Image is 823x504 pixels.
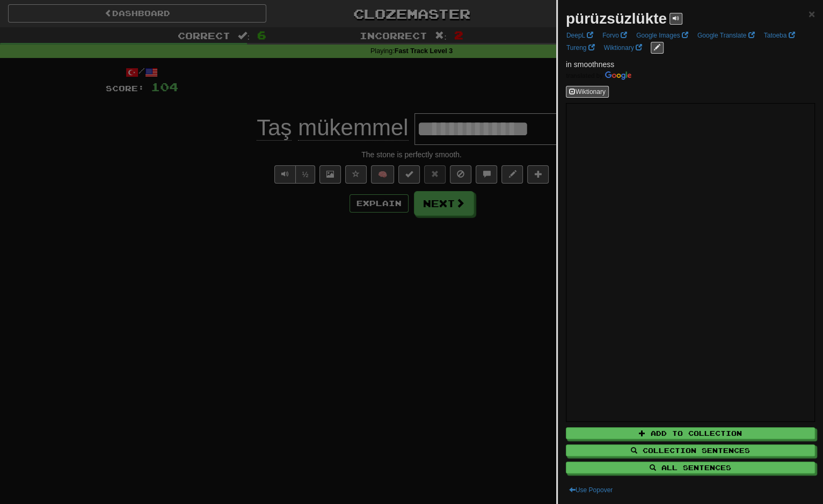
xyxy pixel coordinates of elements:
button: Collection Sentences [566,444,815,456]
button: Close [809,8,815,19]
strong: pürüzsüzlükte [566,10,667,27]
a: Google Translate [694,30,758,41]
img: Color short [566,71,631,80]
a: Tureng [563,42,598,54]
button: Add to Collection [566,427,815,439]
span: in smoothness [566,60,614,69]
button: Wiktionary [566,86,609,98]
button: All Sentences [566,462,815,473]
a: Google Images [633,30,691,41]
a: Forvo [599,30,630,41]
a: Tatoeba [761,30,798,41]
span: × [809,8,815,20]
a: Wiktionary [601,42,645,54]
button: edit links [651,42,664,54]
a: DeepL [563,30,596,41]
button: Use Popover [566,484,616,496]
